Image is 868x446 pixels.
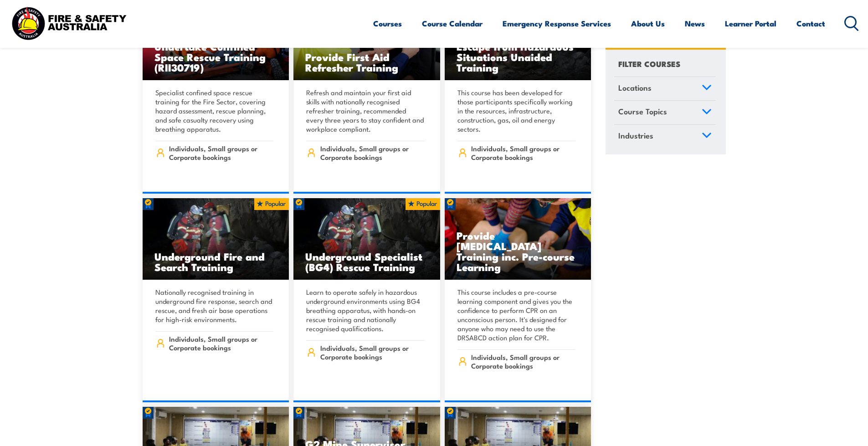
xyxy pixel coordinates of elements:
[614,125,716,149] a: Industries
[143,198,289,280] img: Underground mine rescue
[503,11,611,36] a: Emergency Response Services
[143,198,289,280] a: Underground Fire and Search Training
[631,11,665,36] a: About Us
[618,57,680,70] h4: FILTER COURSES
[169,334,273,352] span: Individuals, Small groups or Corporate bookings
[471,144,575,161] span: Individuals, Small groups or Corporate bookings
[796,11,825,36] a: Contact
[320,144,425,161] span: Individuals, Small groups or Corporate bookings
[305,251,428,272] h3: Underground Specialist (BG4) Rescue Training
[685,11,705,36] a: News
[614,77,716,101] a: Locations
[305,51,428,72] h3: Provide First Aid Refresher Training
[445,198,591,280] img: Low Voltage Rescue and Provide CPR
[618,129,653,142] span: Industries
[155,88,274,133] p: Specialist confined space rescue training for the Fire Sector, covering hazard assessment, rescue...
[457,287,576,342] p: This course includes a pre-course learning component and gives you the confidence to perform CPR ...
[154,251,277,272] h3: Underground Fire and Search Training
[614,101,716,125] a: Course Topics
[306,88,425,133] p: Refresh and maintain your first aid skills with nationally recognised refresher training, recomme...
[457,230,580,272] h3: Provide [MEDICAL_DATA] Training inc. Pre-course Learning
[422,11,483,36] a: Course Calendar
[725,11,776,36] a: Learner Portal
[445,198,591,280] a: Provide [MEDICAL_DATA] Training inc. Pre-course Learning
[169,144,273,161] span: Individuals, Small groups or Corporate bookings
[154,41,277,72] h3: Undertake Confined Space Rescue Training (RII30719)
[293,198,440,280] a: Underground Specialist (BG4) Rescue Training
[457,41,580,72] h3: Escape from Hazardous Situations Unaided Training
[293,198,440,280] img: Underground mine rescue
[618,82,652,94] span: Locations
[155,287,274,324] p: Nationally recognised training in underground fire response, search and rescue, and fresh air bas...
[457,88,576,133] p: This course has been developed for those participants specifically working in the resources, infr...
[320,343,425,361] span: Individuals, Small groups or Corporate bookings
[373,11,402,36] a: Courses
[618,106,667,118] span: Course Topics
[471,353,575,370] span: Individuals, Small groups or Corporate bookings
[306,287,425,333] p: Learn to operate safely in hazardous underground environments using BG4 breathing apparatus, with...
